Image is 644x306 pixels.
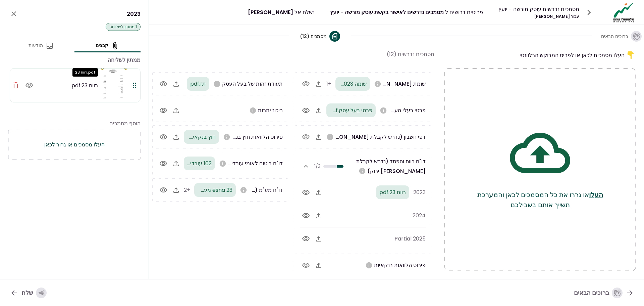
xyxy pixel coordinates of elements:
div: העלו מסמכים לכאן או לפריט המבוקש הרלוונטי [444,50,636,60]
span: מסמכים (12) [300,33,327,40]
span: דו"ח ביטוח לאומי עובדים (טופס 102) [200,160,283,167]
span: 2024 [413,212,426,219]
div: document detail tabs [8,42,141,50]
span: פירוט הלוואות בנקאיות [374,261,426,269]
span: רווח 23.pdf [71,81,98,90]
span: תעודת זהות של בעל העסק [222,80,283,88]
span: שומה 2023.pdf [331,80,367,88]
svg: אנא העלו דוחות רווח והפסד לשנתיים האחרונות [359,167,366,175]
div: נשלח אל [248,8,315,16]
span: ברוכים הבאים [601,33,628,40]
span: תז.pdf [190,80,206,88]
p: או גררו את כל המסמכים לכאן והמערכת תשייך אותם בשבילכם [471,190,609,210]
span: [PERSON_NAME] [248,8,293,16]
button: העלו מסמכים [74,140,105,149]
div: מסמכים נדרשים (12) [387,50,434,58]
svg: אנא העלו טופס 102 משנת 2023 ועד היום [219,160,226,167]
div: מסמכים נדרשים עוסק מורשה - יועץ [498,5,579,13]
span: מסמכים נדרשים לאישור בקשת עוסק מורשה - יועץ [330,8,444,16]
span: דו"ח מע"מ (ESNA) [239,186,283,194]
div: או גרור לכאן [8,130,141,160]
div: שלח [21,288,47,298]
span: 2023 [413,188,426,196]
svg: אנא העלו דפי חשבון ל3 חודשים האחרונים לכל החשבונות בנק [326,133,334,141]
span: esna 23 מעמ.pdf [190,186,232,194]
span: עבור [571,13,579,19]
span: דפי חשבון (נדרש לקבלת [PERSON_NAME] ירוק) [311,133,426,141]
span: רווח 23.pdf [379,188,406,196]
span: +2 [184,186,190,194]
svg: נדרש לאור ירוק - אנא העלה שומת מס שנתיים אחורה [374,80,381,88]
div: פריטים דרושים ל [330,8,483,16]
span: פרטי בעלי העסק [387,106,426,114]
svg: אנא העלו פרוט הלוואות חוץ בנקאיות של החברה [223,133,230,141]
button: ברוכים הבאים [569,284,639,302]
button: ברוכים הבאים [603,26,640,47]
span: 1/3 [314,163,321,170]
svg: אנא העלו ריכוז יתרות עדכני בבנקים, בחברות אשראי חוץ בנקאיות ובחברות כרטיסי אשראי [249,107,257,114]
span: דו"ח רווח והפסד (נדרש לקבלת [PERSON_NAME] ירוק) [343,157,425,175]
div: 2023 [8,8,141,19]
span: פירוט הלוואות חוץ בנקאיות [222,133,283,141]
span: 102 עובדים.pdf [176,160,212,167]
div: 1 ממתין לשליחה [106,23,141,31]
button: קבצים [74,42,141,50]
img: Logo [611,2,636,23]
button: הודעות [8,42,74,50]
div: ממתין לשליחה [10,56,141,64]
span: 2025 Partial [394,235,426,243]
div: הוסף מסמכים [8,119,141,128]
button: העלו [589,190,603,200]
svg: אנא העלו דו"ח מע"מ (ESNA) משנת 2023 ועד היום [240,186,247,194]
img: AnfM5QAAAAZJREFUAwApa9BfVTYmYQAAAABJRU5ErkJggg== [101,69,127,102]
button: מסמכים (12) [300,26,340,47]
span: +1 [326,80,331,88]
span: ריכוז יתרות [258,106,283,114]
button: שלח [5,284,52,302]
svg: אנא העלו צילום ת.ז. (לתז ביומטרית יש להעלות צילום פנים וגב) [213,80,221,88]
span: פרטי בעל עסק.pdf [329,106,372,114]
div: [PERSON_NAME] [498,13,579,19]
svg: דרוש לאור ירוק - אנא מלאו שם מלא, ת"ז, ומייל. הנתונים ישומשו עבור משיכת דוח נתוני אשראי [380,107,387,114]
span: שומת [PERSON_NAME] [367,80,426,88]
svg: אנא העלו פרוט הלוואות מהבנקים [365,262,373,269]
div: רווח 23.pdf [72,68,98,77]
div: ברוכים הבאים [574,288,623,298]
span: חוץ בנקאי.pdf [183,133,216,141]
button: close [8,8,19,19]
